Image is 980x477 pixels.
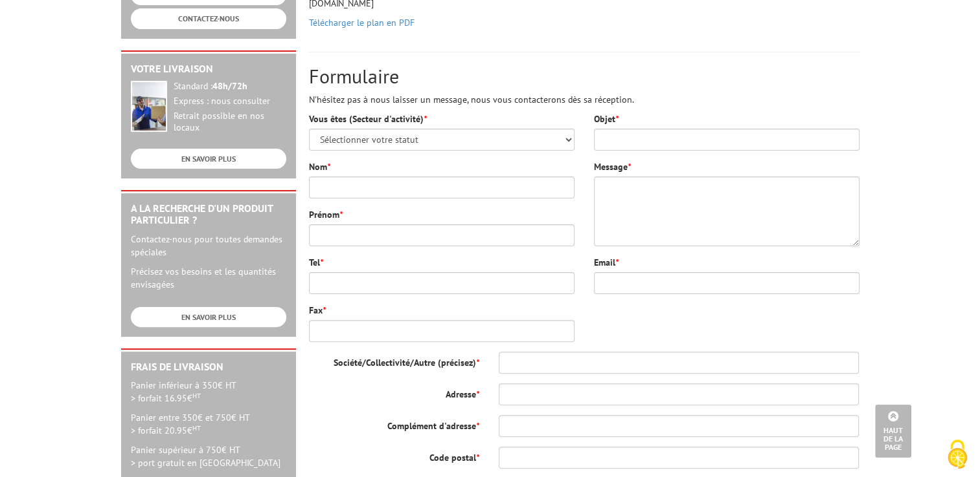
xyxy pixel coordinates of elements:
[131,457,280,469] span: > port gratuit en [GEOGRAPHIC_DATA]
[212,80,247,92] strong: 48h/72h
[131,63,286,75] h2: Votre livraison
[309,17,415,28] a: Télécharger le plan en PDF
[299,383,489,401] label: Adresse
[131,425,201,436] span: > forfait 20.95€
[131,265,286,291] p: Précisez vos besoins et les quantités envisagées
[131,411,286,437] p: Panier entre 350€ et 750€ HT
[875,405,911,458] a: Haut de la page
[309,208,343,221] label: Prénom
[131,149,286,169] a: EN SAVOIR PLUS
[594,112,619,125] label: Objet
[935,433,980,477] button: Cookies (fenêtre modale)
[192,423,201,432] sup: HT
[131,233,286,259] p: Contactez-nous pour toutes demandes spéciales
[309,93,860,106] p: N'hésitez pas à nous laisser un message, nous vous contacterons dès sa réception.
[309,160,330,173] label: Nom
[131,203,286,226] h2: A la recherche d'un produit particulier ?
[192,391,201,400] sup: HT
[299,352,489,369] label: Société/Collectivité/Autre (précisez)
[299,447,489,464] label: Code postal
[174,111,286,134] div: Retrait possible en nos locaux
[309,65,860,87] h2: Formulaire
[299,415,489,432] label: Complément d'adresse
[309,304,326,317] label: Fax
[131,81,167,132] img: widget-livraison.jpg
[174,81,286,92] div: Standard :
[131,307,286,327] a: EN SAVOIR PLUS
[309,256,323,269] label: Tel
[941,438,974,471] img: Cookies (fenêtre modale)
[594,256,619,269] label: Email
[309,112,427,125] label: Vous êtes (Secteur d'activité)
[174,96,286,107] div: Express : nous consulter
[131,392,201,404] span: > forfait 16.95€
[131,8,286,28] a: CONTACTEZ-NOUS
[131,443,286,469] p: Panier supérieur à 750€ HT
[131,379,286,405] p: Panier inférieur à 350€ HT
[594,160,631,173] label: Message
[131,361,286,373] h2: Frais de Livraison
